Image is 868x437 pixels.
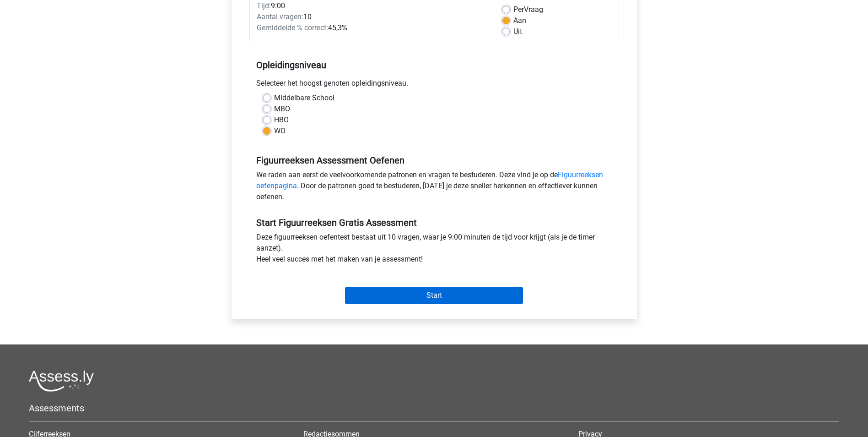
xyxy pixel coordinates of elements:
label: Uit [513,26,522,37]
div: Deze figuurreeksen oefentest bestaat uit 10 vragen, waar je 9:00 minuten de tijd voor krijgt (als... [249,232,619,268]
span: Gemiddelde % correct: [257,23,328,32]
label: MBO [274,104,290,115]
label: Middelbare School [274,93,334,104]
span: Aantal vragen: [257,12,303,21]
input: Start [345,287,523,304]
img: Assessly logo [29,370,94,392]
label: Aan [513,15,526,26]
div: 10 [250,11,496,22]
h5: Assessments [29,403,839,414]
div: We raden aan eerst de veelvoorkomende patronen en vragen te bestuderen. Deze vind je op de . Door... [249,169,619,206]
div: Selecteer het hoogst genoten opleidingsniveau. [249,78,619,93]
span: Tijd: [257,1,271,10]
label: HBO [274,115,289,126]
h5: Start Figuurreeksen Gratis Assessment [256,217,612,228]
div: 45,3% [250,22,496,33]
label: WO [274,126,286,137]
span: Per [513,5,524,14]
div: 9:00 [250,0,496,11]
label: Vraag [513,4,543,15]
h5: Opleidingsniveau [256,56,612,74]
h5: Figuurreeksen Assessment Oefenen [256,155,612,166]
